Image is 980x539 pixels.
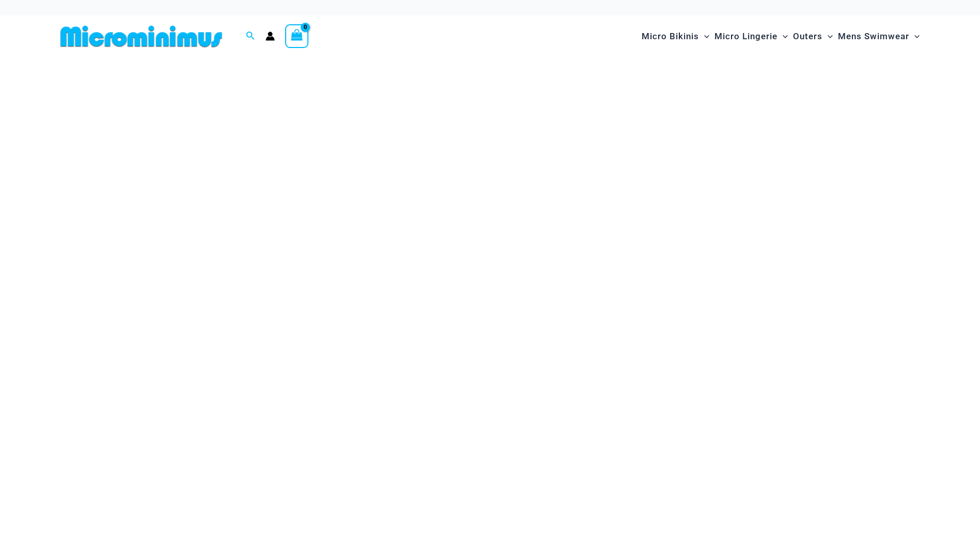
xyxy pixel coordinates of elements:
[637,19,924,54] nav: Site Navigation
[835,21,922,52] a: Mens SwimwearMenu ToggleMenu Toggle
[714,23,777,50] span: Micro Lingerie
[642,23,699,50] span: Micro Bikinis
[838,23,909,50] span: Mens Swimwear
[712,21,790,52] a: Micro LingerieMenu ToggleMenu Toggle
[777,23,788,50] span: Menu Toggle
[639,21,712,52] a: Micro BikinisMenu ToggleMenu Toggle
[266,31,275,41] a: Account icon link
[909,23,920,50] span: Menu Toggle
[56,25,226,48] img: MM SHOP LOGO FLAT
[246,30,255,43] a: Search icon link
[699,23,709,50] span: Menu Toggle
[822,23,833,50] span: Menu Toggle
[285,24,309,48] a: View Shopping Cart, empty
[790,21,835,52] a: OutersMenu ToggleMenu Toggle
[793,23,822,50] span: Outers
